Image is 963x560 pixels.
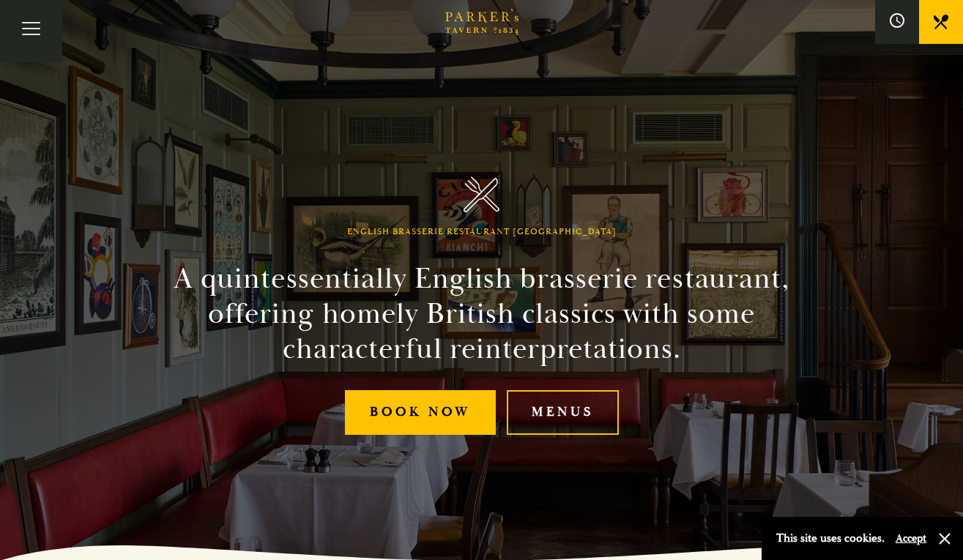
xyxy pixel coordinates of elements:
[896,531,926,545] button: Accept
[347,227,617,237] h1: English Brasserie Restaurant [GEOGRAPHIC_DATA]
[148,261,816,367] h2: A quintessentially English brasserie restaurant, offering homely British classics with some chara...
[507,390,619,435] a: Menus
[464,176,499,212] img: Parker's Tavern Brasserie Cambridge
[776,528,885,549] p: This site uses cookies.
[345,390,496,435] a: Book Now
[937,531,952,546] button: Close and accept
